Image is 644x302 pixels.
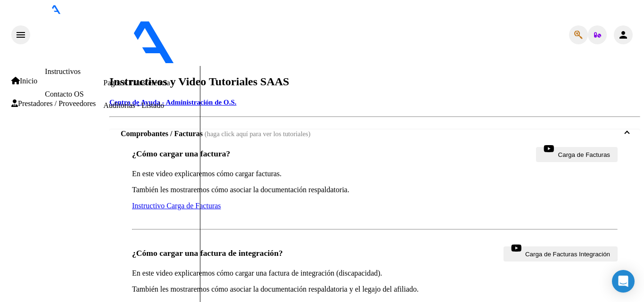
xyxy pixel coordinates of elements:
span: Carga de Facturas [558,149,610,161]
a: Contacto OS [45,90,83,98]
button: Carga de Facturas [536,147,618,162]
a: Inicio [11,77,37,85]
h3: ¿Cómo cargar una factura de integración? [132,248,283,258]
p: En este video explicaremos cómo cargar una factura de integración (discapacidad). [132,269,618,278]
a: Prestadores / Proveedores [11,99,96,108]
img: Logo SAAS [30,14,254,64]
button: Carga de Facturas Integración [504,246,618,261]
a: Instructivos [45,67,81,75]
a: Pagos x Transferencia [103,79,170,87]
h2: Instructivos y Video Tutoriales SAAS [109,75,640,88]
span: - osepjana [254,57,286,65]
p: También les mostraremos cómo asociar la documentación respaldatoria. [132,186,618,194]
p: También les mostraremos cómo asociar la documentación respaldatoria y el legajo del afiliado. [132,285,618,294]
span: (haga click aquí para ver los tutoriales) [205,130,311,138]
span: - [PERSON_NAME] [286,57,350,65]
p: En este video explicaremos cómo cargar facturas. [132,170,618,178]
span: Carga de Facturas Integración [525,248,610,260]
a: Instructivo Carga de Facturas [132,202,221,210]
mat-icon: person [618,29,629,41]
a: Auditorías - Listado [103,101,164,109]
mat-expansion-panel-header: Comprobantes / Facturas (haga click aquí para ver los tutoriales) [109,130,640,138]
div: Open Intercom Messenger [612,270,635,293]
mat-icon: menu [15,29,26,41]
